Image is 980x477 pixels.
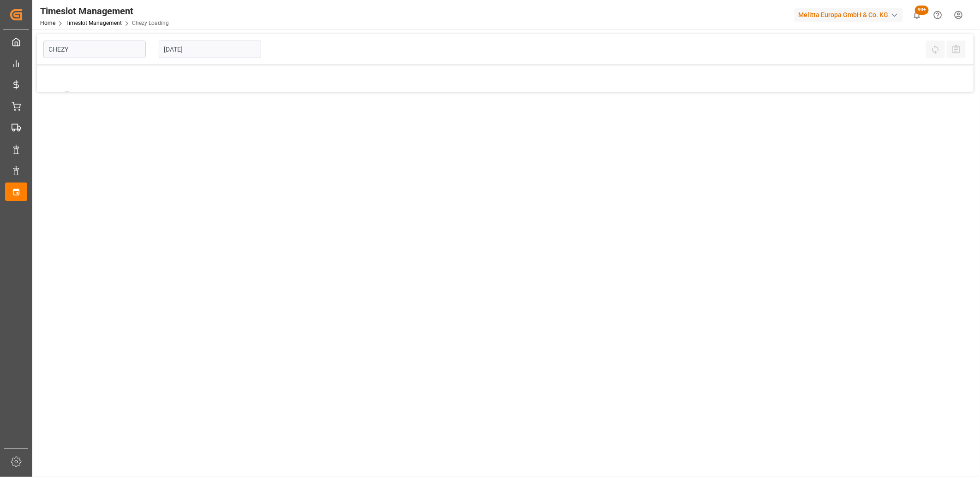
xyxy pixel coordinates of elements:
a: Timeslot Management [66,20,122,26]
button: Help Center [927,5,948,25]
a: Home [40,20,55,26]
button: Melitta Europa GmbH & Co. KG [795,6,907,24]
button: show 100 new notifications [907,5,927,25]
input: Type to search/select [43,41,146,58]
div: Melitta Europa GmbH & Co. KG [795,8,903,22]
div: Timeslot Management [40,4,169,18]
input: DD-MM-YYYY [159,41,261,58]
span: 99+ [915,6,929,15]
